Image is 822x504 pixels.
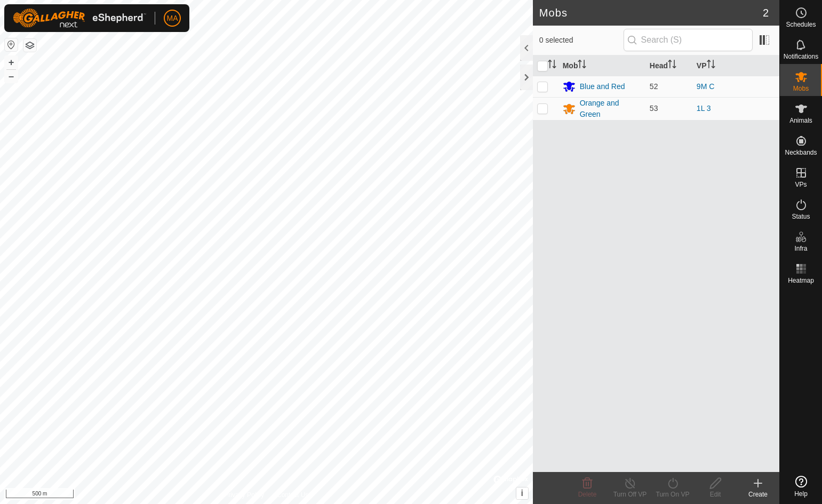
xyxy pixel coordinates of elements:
span: Neckbands [785,149,817,156]
h2: Mobs [539,6,763,19]
p-sorticon: Activate to sort [578,61,586,70]
th: Mob [558,55,645,76]
p-sorticon: Activate to sort [668,61,676,70]
p-sorticon: Activate to sort [707,61,715,70]
span: Mobs [793,85,809,92]
span: Heatmap [788,277,814,284]
button: Reset Map [5,38,18,51]
span: 0 selected [539,35,624,46]
span: 2 [763,5,769,21]
img: Gallagher Logo [13,9,146,28]
input: Search (S) [624,29,753,51]
span: Animals [789,117,812,124]
span: MA [167,13,178,24]
div: Turn Off VP [609,490,651,499]
button: Map Layers [23,39,36,52]
span: Infra [794,245,807,252]
div: Create [737,490,779,499]
div: Blue and Red [580,81,625,92]
div: Edit [694,490,737,499]
button: i [516,487,528,499]
span: Delete [578,491,597,498]
span: Status [792,213,810,220]
button: – [5,70,18,83]
button: + [5,56,18,69]
div: Turn On VP [651,490,694,499]
a: Help [780,471,822,501]
a: Privacy Policy [224,490,264,500]
a: 9M C [697,82,714,91]
a: 1L 3 [697,104,711,113]
span: 52 [650,82,658,91]
th: Head [645,55,692,76]
a: Contact Us [277,490,308,500]
p-sorticon: Activate to sort [548,61,556,70]
th: VP [692,55,779,76]
span: Notifications [784,53,818,60]
span: i [521,489,523,498]
div: Orange and Green [580,98,641,120]
span: Help [794,491,808,497]
span: 53 [650,104,658,113]
span: VPs [795,181,807,188]
span: Schedules [786,21,816,28]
